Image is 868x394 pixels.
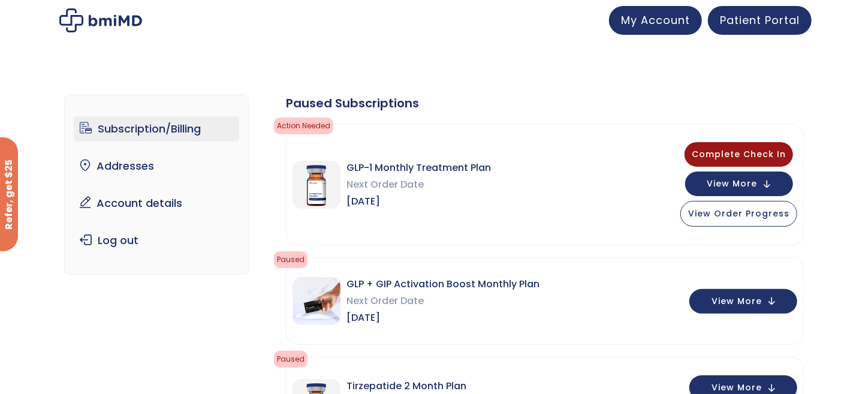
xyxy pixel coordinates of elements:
span: View Order Progress [688,207,789,219]
span: Next Order Date [346,293,540,309]
span: Complete Check In [692,148,786,160]
span: GLP-1 Monthly Treatment Plan [346,160,491,176]
button: View More [685,172,793,196]
button: View More [689,289,797,314]
span: Patient Portal [720,13,800,28]
span: View More [712,297,762,305]
span: Action Needed [274,118,333,134]
a: Subscription/Billing [74,116,240,142]
a: Account details [74,191,240,216]
span: [DATE] [346,193,491,210]
button: Complete Check In [685,142,793,167]
span: GLP + GIP Activation Boost Monthly Plan [346,276,540,293]
span: Next Order Date [346,176,491,193]
span: View More [707,180,757,188]
span: Paused [274,251,308,268]
span: Paused [274,351,308,368]
a: Log out [74,228,240,253]
a: Addresses [74,154,240,179]
span: View More [712,384,762,392]
a: My Account [609,6,702,35]
img: My account [59,8,142,32]
iframe: Sign Up via Text for Offers [10,348,144,384]
div: Paused Subscriptions [286,95,804,112]
a: Patient Portal [708,6,812,35]
button: View Order Progress [680,201,797,227]
nav: Account pages [64,95,249,275]
span: My Account [621,13,690,28]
